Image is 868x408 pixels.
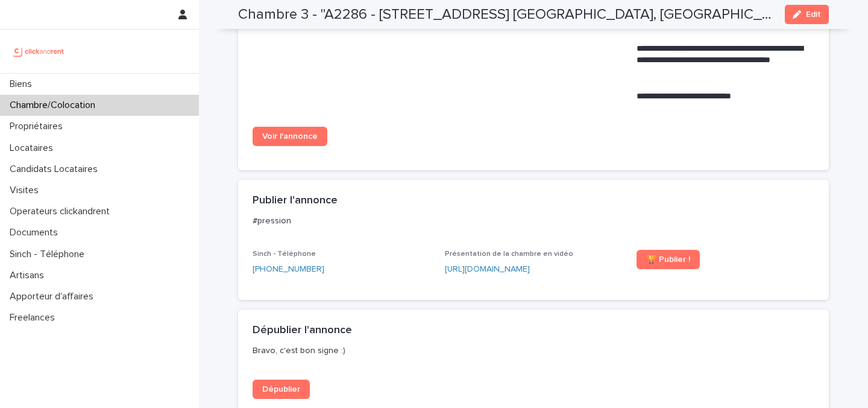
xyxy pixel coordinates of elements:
a: 🏆 Publier ! [637,250,700,269]
p: #pression [253,215,810,226]
ringoverc2c-number-84e06f14122c: [PHONE_NUMBER] [253,265,324,273]
img: UCB0brd3T0yccxBKYDjQ [10,39,68,63]
p: Biens [5,78,42,90]
p: Propriétaires [5,121,72,132]
span: Voir l'annonce [262,132,318,141]
h2: Dépublier l'annonce [253,324,352,337]
p: Candidats Locataires [5,164,107,175]
a: [URL][DOMAIN_NAME] [445,265,530,273]
p: Chambre/Colocation [5,100,105,111]
p: Documents [5,227,68,238]
p: Operateurs clickandrent [5,206,119,217]
ringoverc2c-84e06f14122c: Call with Ringover [253,265,324,273]
span: Présentation de la chambre en vidéo [445,250,573,258]
a: Dépublier [253,380,310,399]
span: Edit [806,10,821,19]
h2: Publier l'annonce [253,194,338,208]
span: Sinch - Téléphone [253,250,316,258]
span: 🏆 Publier ! [646,255,690,264]
button: Edit [785,5,829,24]
p: Bravo, c'est bon signe :) [253,345,810,356]
p: Sinch - Téléphone [5,249,94,260]
a: Voir l'annonce [253,127,327,146]
p: Apporteur d'affaires [5,291,103,302]
p: Artisans [5,270,54,281]
a: [PHONE_NUMBER] [253,263,324,276]
p: Visites [5,185,48,196]
p: Locataires [5,142,63,154]
p: Freelances [5,312,64,324]
h2: Chambre 3 - "A2286 - [STREET_ADDRESS] [GEOGRAPHIC_DATA], [GEOGRAPHIC_DATA] 93600" [238,6,775,24]
span: Dépublier [262,385,300,394]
